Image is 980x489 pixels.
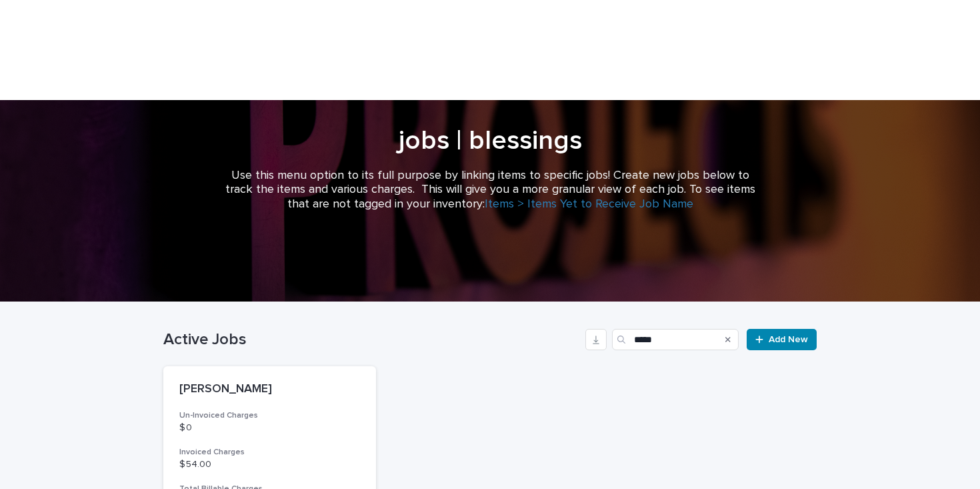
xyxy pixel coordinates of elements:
[769,335,808,344] span: Add New
[163,330,580,350] h1: Active Jobs
[179,447,360,458] h3: Invoiced Charges
[612,329,739,350] input: Search
[747,329,817,350] a: Add New
[179,410,360,421] h3: Un-Invoiced Charges
[179,422,360,434] p: $ 0
[179,382,360,397] p: [PERSON_NAME]
[179,459,360,470] p: $ 54.00
[163,125,817,157] h1: jobs | blessings
[223,169,757,212] p: Use this menu option to its full purpose by linking items to specific jobs! Create new jobs below...
[485,198,693,210] a: Items > Items Yet to Receive Job Name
